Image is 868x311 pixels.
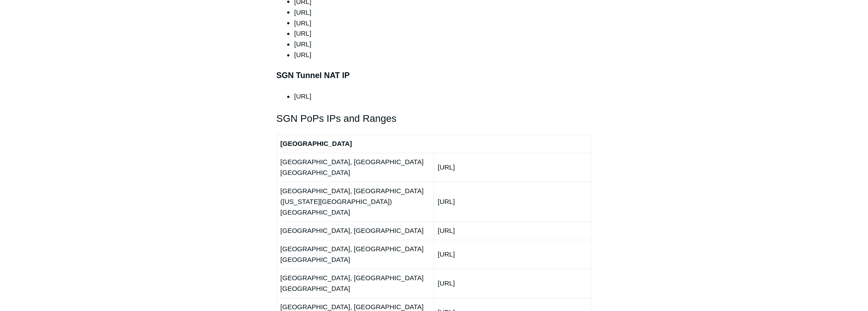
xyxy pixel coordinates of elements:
td: [URL] [434,222,591,240]
td: [GEOGRAPHIC_DATA], [GEOGRAPHIC_DATA] [277,222,434,240]
td: [URL] [434,240,591,269]
td: [GEOGRAPHIC_DATA], [GEOGRAPHIC_DATA] ([US_STATE][GEOGRAPHIC_DATA]) [GEOGRAPHIC_DATA] [277,182,434,222]
td: [URL] [434,269,591,298]
span: [URL] [294,8,311,16]
span: [URL] [294,30,311,37]
td: [URL] [434,153,591,182]
td: [GEOGRAPHIC_DATA], [GEOGRAPHIC_DATA] [GEOGRAPHIC_DATA] [277,153,434,182]
h3: SGN Tunnel NAT IP [277,70,592,83]
li: [URL] [294,50,592,61]
td: [GEOGRAPHIC_DATA], [GEOGRAPHIC_DATA] [GEOGRAPHIC_DATA] [277,269,434,298]
h2: SGN PoPs IPs and Ranges [277,111,592,127]
strong: [GEOGRAPHIC_DATA] [281,140,352,148]
span: [URL] [294,19,311,27]
span: [URL] [294,41,311,48]
td: [URL] [434,182,591,222]
li: [URL] [294,91,592,102]
td: [GEOGRAPHIC_DATA], [GEOGRAPHIC_DATA] [GEOGRAPHIC_DATA] [277,240,434,269]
